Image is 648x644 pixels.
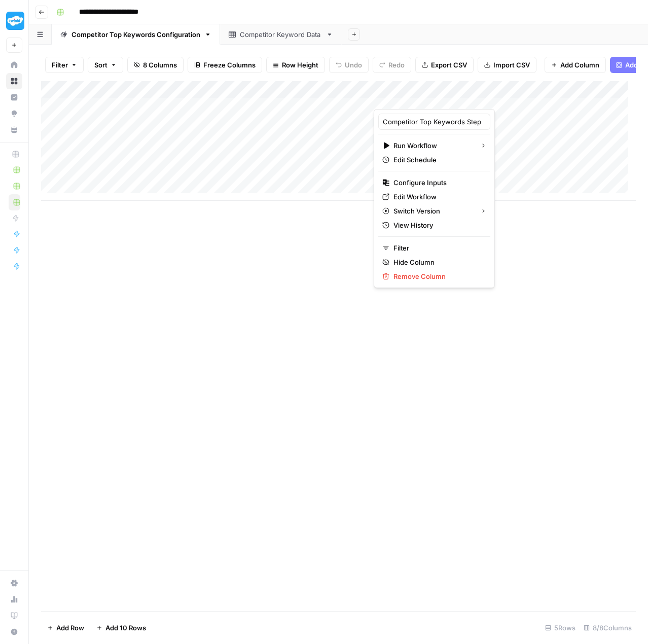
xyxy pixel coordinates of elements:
a: Browse [6,73,22,89]
a: Home [6,57,22,73]
button: Sort [88,57,123,73]
div: Competitor Top Keywords Configuration [71,29,200,40]
span: 8 Columns [143,60,177,70]
span: Row Height [282,60,318,70]
button: Row Height [266,57,325,73]
span: Sort [94,60,107,70]
span: Remove Column [393,271,482,281]
a: Settings [6,575,22,591]
span: Redo [388,60,405,70]
span: Filter [393,243,482,253]
span: Switch Version [393,206,472,216]
button: Workspace: Twinkl [6,8,22,33]
button: Help + Support [6,624,22,640]
a: Insights [6,89,22,105]
span: Freeze Columns [203,60,256,70]
div: 5 Rows [541,620,580,636]
button: Add Column [545,57,606,73]
img: Twinkl Logo [6,12,24,30]
a: Usage [6,591,22,607]
span: Export CSV [431,60,467,70]
a: Competitor Keyword Data [220,24,342,45]
span: Add Row [56,623,84,633]
div: Competitor Keyword Data [240,29,322,40]
div: 8/8 Columns [580,620,636,636]
button: Export CSV [415,57,474,73]
span: Edit Schedule [393,155,482,165]
button: 8 Columns [127,57,184,73]
button: Import CSV [478,57,536,73]
span: Add 10 Rows [105,623,146,633]
button: Add Row [41,620,90,636]
span: Run Workflow [393,140,472,151]
span: Edit Workflow [393,192,482,202]
a: Opportunities [6,105,22,122]
span: Filter [52,60,68,70]
span: Hide Column [393,257,482,267]
a: Competitor Top Keywords Configuration [52,24,220,45]
span: Import CSV [493,60,530,70]
button: Redo [373,57,411,73]
span: Undo [345,60,362,70]
a: Learning Hub [6,607,22,624]
button: Freeze Columns [188,57,262,73]
span: Add Column [560,60,599,70]
a: Your Data [6,122,22,138]
button: Filter [45,57,84,73]
span: View History [393,220,482,230]
span: Configure Inputs [393,177,482,188]
button: Add 10 Rows [90,620,152,636]
button: Undo [329,57,369,73]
